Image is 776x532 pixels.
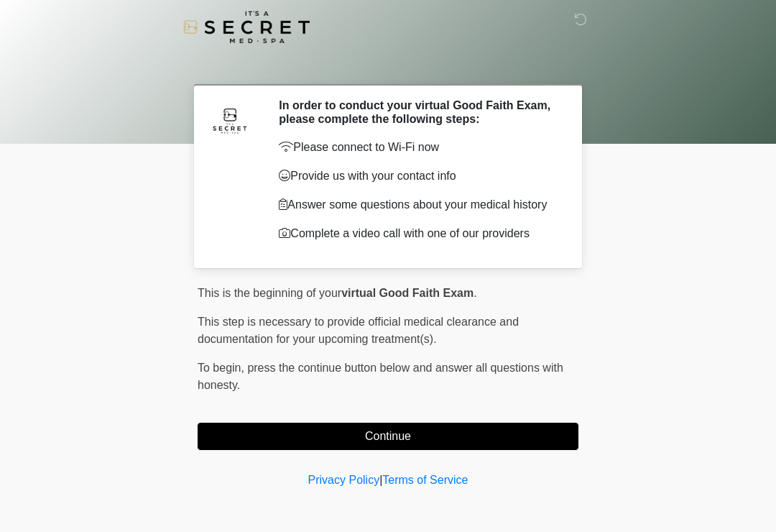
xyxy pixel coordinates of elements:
[198,287,341,299] span: This is the beginning of your
[198,316,519,345] span: This step is necessary to provide official medical clearance and documentation for your upcoming ...
[308,474,380,486] a: Privacy Policy
[208,98,251,142] img: Agent Avatar
[198,423,578,450] button: Continue
[279,98,557,126] h2: In order to conduct your virtual Good Faith Exam, please complete the following steps:
[279,225,557,242] p: Complete a video call with one of our providers
[198,362,247,374] span: To begin,
[474,287,476,299] span: .
[198,362,563,391] span: press the continue button below and answer all questions with honesty.
[379,474,382,486] a: |
[279,139,557,156] p: Please connect to Wi-Fi now
[187,52,589,78] h1: ‎ ‎
[183,11,310,43] img: It's A Secret Med Spa Logo
[341,287,474,299] strong: virtual Good Faith Exam
[382,474,468,486] a: Terms of Service
[279,168,557,185] p: Provide us with your contact info
[279,196,557,214] p: Answer some questions about your medical history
